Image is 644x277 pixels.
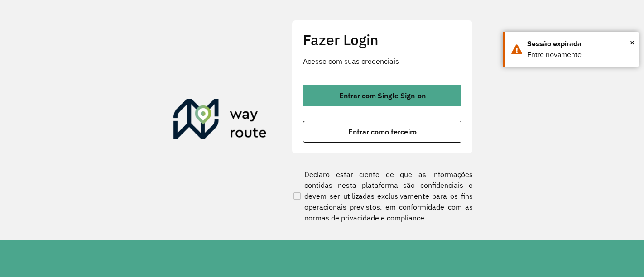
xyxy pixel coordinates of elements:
p: Acesse com suas credenciais [303,56,461,67]
h2: Fazer Login [303,31,461,48]
span: × [630,36,634,49]
button: button [303,121,461,143]
div: Entre novamente [527,49,632,60]
span: Entrar com Single Sign-on [339,92,426,99]
button: Close [630,36,634,49]
div: Sessão expirada [527,38,632,49]
img: Roteirizador AmbevTech [173,99,267,142]
label: Declaro estar ciente de que as informações contidas nesta plataforma são confidenciais e devem se... [292,169,473,223]
span: Entrar como terceiro [348,128,417,135]
button: button [303,85,461,106]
